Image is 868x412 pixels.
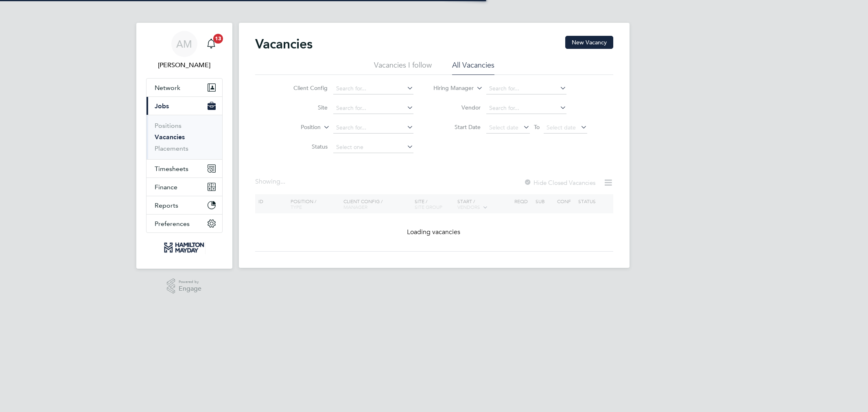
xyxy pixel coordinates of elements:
[136,23,232,269] nav: Main navigation
[146,79,222,96] button: Network
[203,31,219,57] a: 13
[333,83,413,94] input: Search for...
[146,115,222,159] div: Jobs
[163,241,206,254] img: hamiltonmayday-logo-retina.png
[213,34,223,44] span: 13
[179,285,201,292] span: Engage
[452,60,494,75] li: All Vacancies
[155,122,181,129] a: Positions
[146,60,223,70] span: Adele Martin
[486,103,566,114] input: Search for...
[486,83,566,94] input: Search for...
[255,36,313,52] h2: Vacancies
[333,103,413,114] input: Search for...
[434,123,481,131] label: Start Date
[179,278,201,285] span: Powered by
[155,133,185,141] a: Vacancies
[155,183,177,191] span: Finance
[434,104,481,111] label: Vendor
[155,84,180,92] span: Network
[531,122,542,132] span: To
[547,124,576,131] span: Select date
[155,202,178,209] span: Reports
[146,215,222,232] button: Preferences
[280,178,285,186] span: ...
[146,31,223,70] a: AM[PERSON_NAME]
[155,165,188,173] span: Timesheets
[281,104,328,111] label: Site
[146,241,223,254] a: Go to home page
[333,142,413,153] input: Select one
[524,179,595,186] label: Hide Closed Vacancies
[176,39,192,49] span: AM
[274,123,321,131] label: Position
[155,220,190,228] span: Preferences
[255,178,287,186] div: Showing
[146,160,222,178] button: Timesheets
[281,84,328,92] label: Client Config
[281,143,328,150] label: Status
[489,124,518,131] span: Select date
[374,60,432,75] li: Vacancies I follow
[155,102,169,110] span: Jobs
[146,97,222,115] button: Jobs
[565,36,613,49] button: New Vacancy
[146,196,222,214] button: Reports
[146,178,222,196] button: Finance
[167,278,201,294] a: Powered byEngage
[333,122,413,134] input: Search for...
[155,145,188,152] a: Placements
[427,84,474,92] label: Hiring Manager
